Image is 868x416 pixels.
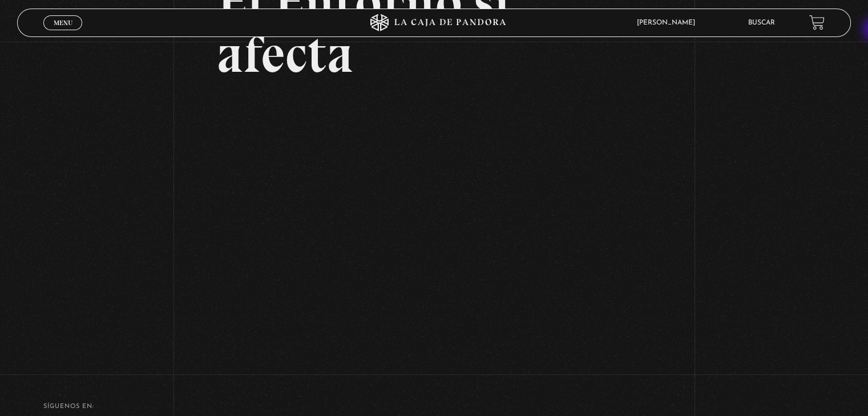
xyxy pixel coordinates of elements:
[631,19,706,26] span: [PERSON_NAME]
[54,19,72,26] span: Menu
[50,28,76,36] span: Cerrar
[217,97,651,341] iframe: Dailymotion video player – El entorno si Afecta Live (95)
[748,19,775,26] a: Buscar
[809,15,825,30] a: View your shopping cart
[43,403,825,410] h4: SÍguenos en:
